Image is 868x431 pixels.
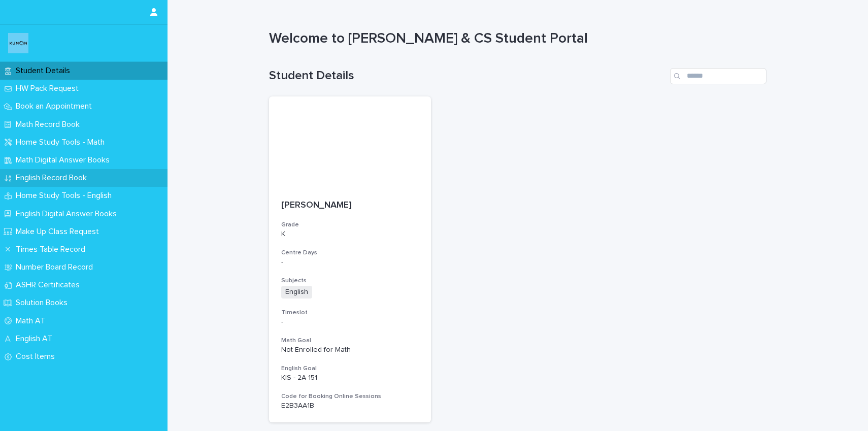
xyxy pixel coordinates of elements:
[281,258,419,267] p: -
[12,191,120,201] p: Home Study Tools - English
[281,230,419,239] p: K
[12,102,100,111] p: Book an Appointment
[12,334,60,344] p: English AT
[281,200,419,211] p: [PERSON_NAME]
[12,316,53,326] p: Math AT
[12,298,76,308] p: Solution Books
[281,337,419,345] h3: Math Goal
[12,138,113,147] p: Home Study Tools - Math
[281,221,419,229] h3: Grade
[670,68,766,84] input: Search
[281,249,419,257] h3: Centre Days
[12,155,118,165] p: Math Digital Answer Books
[269,30,766,48] h1: Welcome to [PERSON_NAME] & CS Student Portal
[281,364,419,373] h3: English Goal
[12,173,95,183] p: English Record Book
[281,286,312,299] span: English
[281,318,419,326] p: -
[281,374,419,382] p: KIS - 2A 151
[281,392,419,401] h3: Code for Booking Online Sessions
[12,209,125,219] p: English Digital Answer Books
[269,96,431,423] a: [PERSON_NAME]GradeKCentre Days-SubjectsEnglishTimeslot-Math GoalNot Enrolled for MathEnglish Goal...
[281,402,419,410] p: E2B3AA1B
[12,352,63,361] p: Cost Items
[12,227,107,237] p: Make Up Class Request
[281,277,419,285] h3: Subjects
[8,33,28,53] img: o6XkwfS7S2qhyeB9lxyF
[12,66,78,76] p: Student Details
[281,309,419,317] h3: Timeslot
[12,84,87,93] p: HW Pack Request
[269,69,666,83] h1: Student Details
[281,346,419,354] p: Not Enrolled for Math
[12,280,88,290] p: ASHR Certificates
[12,120,88,129] p: Math Record Book
[12,262,101,272] p: Number Board Record
[12,245,93,254] p: Times Table Record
